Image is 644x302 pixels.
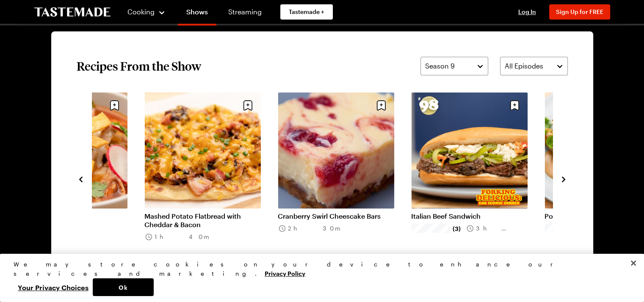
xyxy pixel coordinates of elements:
[425,61,455,71] span: Season 9
[14,278,93,296] button: Your Privacy Choices
[11,212,127,220] a: Turkey Tortilla Soup
[77,173,85,184] button: navigate to previous item
[411,212,528,220] a: Italian Beef Sandwich
[178,2,216,25] a: Shows
[127,8,155,16] span: Cooking
[14,260,623,296] div: Privacy
[373,97,389,113] button: Save recipe
[518,8,536,15] span: Log In
[14,260,623,278] div: We may store cookies on your device to enhance our services and marketing.
[559,173,568,184] button: navigate to next item
[127,2,166,22] button: Cooking
[510,8,544,16] button: Log In
[144,92,278,265] div: 6 / 8
[240,97,256,113] button: Save recipe
[556,8,603,15] span: Sign Up for FREE
[93,278,154,296] button: Ok
[506,97,522,113] button: Save recipe
[549,4,610,19] button: Sign Up for FREE
[624,254,643,272] button: Close
[106,97,122,113] button: Save recipe
[289,8,324,16] span: Tastemade +
[505,61,543,71] span: All Episodes
[278,212,394,220] a: Cranberry Swirl Cheescake Bars
[77,58,201,74] h2: Recipes From the Show
[144,212,261,229] a: Mashed Potato Flatbread with Cheddar & Bacon
[278,92,411,265] div: 7 / 8
[420,57,488,75] button: Season 9
[411,92,544,265] div: 8 / 8
[500,57,568,75] button: All Episodes
[265,269,305,277] a: More information about your privacy, opens in a new tab
[280,4,333,19] a: Tastemade +
[34,7,111,17] a: To Tastemade Home Page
